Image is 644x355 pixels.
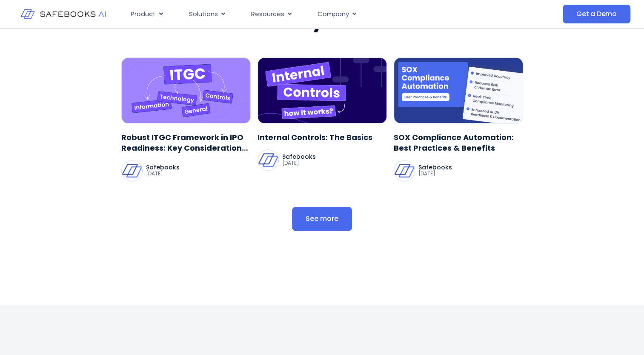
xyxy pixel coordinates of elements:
[418,164,452,170] p: Safebooks
[146,170,180,177] p: [DATE]
[122,160,142,181] img: Safebooks
[292,207,352,231] a: See more
[121,57,251,123] img: ITGC_Framework_IPO_Readiness_1-1745304749116.png
[251,9,284,19] span: Resources
[282,160,316,166] p: [DATE]
[394,132,523,153] a: SOX Compliance Automation: Best Practices & Benefits
[121,132,251,153] a: Robust ITGC Framework in IPO Readiness: Key Considerations for CIOs
[418,170,452,177] p: [DATE]
[282,154,316,160] p: Safebooks
[258,132,387,143] a: Internal Controls: The Basics
[576,10,617,18] span: Get a Demo
[563,5,630,23] a: Get a Demo
[258,57,387,123] img: Internal_Controls_Basics_1-1745252812955.png
[124,6,490,23] nav: Menu
[394,160,415,181] img: Safebooks
[146,164,180,170] p: Safebooks
[233,8,412,32] h2: You may also like
[131,9,156,19] span: Product
[189,9,218,19] span: Solutions
[124,6,490,23] div: Menu Toggle
[258,150,278,170] img: Safebooks
[394,57,523,123] img: SOX_Compliance_Automation_Best_Practices_3-1745252282742.png
[318,9,349,19] span: Company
